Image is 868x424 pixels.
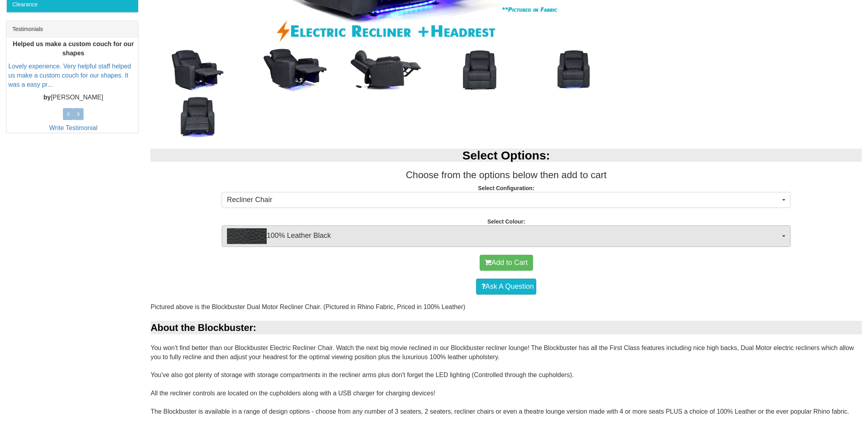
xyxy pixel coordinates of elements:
span: Recliner Chair [227,195,780,205]
span: 100% Leather Black [227,228,780,244]
a: Ask A Question [476,279,536,295]
button: Recliner Chair [222,192,791,208]
h3: Choose from the options below then add to cart [151,170,862,180]
b: Helped us make a custom couch for our shapes [13,41,134,57]
div: Testimonials [6,21,138,37]
strong: Select Colour: [487,218,525,225]
div: About the Blockbuster: [151,321,862,335]
a: Write Testimonial [49,124,98,131]
b: Select Options: [463,149,550,162]
button: 100% Leather Black100% Leather Black [222,226,791,247]
p: [PERSON_NAME] [8,93,138,103]
img: 100% Leather Black [227,228,267,244]
button: Add to Cart [480,255,533,271]
strong: Select Configuration: [478,185,535,191]
b: by [43,94,51,101]
a: Lovely experience. Very helpful staff helped us make a custom couch for our shapes. It was a easy... [8,63,131,88]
